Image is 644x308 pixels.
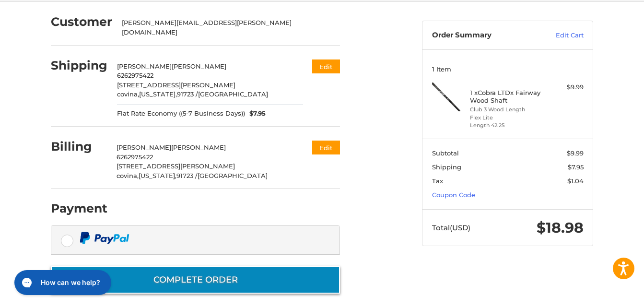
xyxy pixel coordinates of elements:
span: Subtotal [432,149,459,157]
li: Flex Lite [470,114,543,122]
span: covina, [117,90,139,98]
h3: Order Summary [432,31,535,40]
h3: 1 Item [432,65,584,73]
div: [PERSON_NAME][EMAIL_ADDRESS][PERSON_NAME][DOMAIN_NAME] [122,18,331,37]
h4: 1 x Cobra LTDx Fairway Wood Shaft [470,89,543,105]
a: Edit Cart [535,31,584,40]
span: Tax [432,177,443,185]
a: Coupon Code [432,191,475,199]
iframe: Gorgias live chat messenger [10,267,114,298]
span: covina, [117,172,139,179]
span: $9.99 [567,149,584,157]
img: PayPal icon [80,232,129,244]
span: 6262975422 [117,153,153,161]
span: $7.95 [245,109,266,118]
h2: Payment [51,201,107,216]
h2: Shipping [51,58,107,73]
span: [STREET_ADDRESS][PERSON_NAME] [117,162,235,170]
h2: Billing [51,139,107,154]
span: $7.95 [568,163,584,171]
span: Shipping [432,163,461,171]
span: [PERSON_NAME] [117,62,172,70]
li: Club 3 Wood Length [470,106,543,114]
button: Edit [312,141,340,154]
span: [PERSON_NAME] [171,143,226,151]
span: [US_STATE], [139,90,177,98]
span: [PERSON_NAME] [172,62,226,70]
button: Complete order [51,266,340,294]
span: Total (USD) [432,223,470,232]
span: [US_STATE], [139,172,176,179]
h2: Customer [51,14,112,29]
span: [GEOGRAPHIC_DATA] [198,172,268,179]
span: Flat Rate Economy ((5-7 Business Days)) [117,109,245,118]
div: $9.99 [546,83,584,92]
span: [GEOGRAPHIC_DATA] [198,90,268,98]
span: $18.98 [537,219,584,237]
li: Length 42.25 [470,121,543,130]
button: Edit [312,59,340,73]
span: 6262975422 [117,71,153,79]
span: $1.04 [567,177,584,185]
span: [PERSON_NAME] [117,143,171,151]
span: 91723 / [177,90,198,98]
span: 91723 / [176,172,198,179]
span: [STREET_ADDRESS][PERSON_NAME] [117,81,235,89]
